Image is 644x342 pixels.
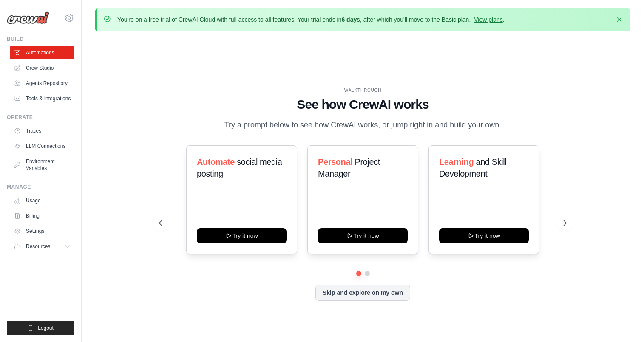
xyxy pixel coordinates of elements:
[318,157,352,167] span: Personal
[26,243,50,250] span: Resources
[159,87,567,93] div: WALKTHROUGH
[10,194,74,207] a: Usage
[10,224,74,238] a: Settings
[7,114,74,121] div: Operate
[38,325,54,331] span: Logout
[439,228,529,243] button: Try it now
[439,157,474,167] span: Learning
[10,92,74,105] a: Tools & Integrations
[220,119,506,131] p: Try a prompt below to see how CrewAI works, or jump right in and build your own.
[197,157,282,178] span: social media posting
[341,16,360,23] strong: 6 days
[318,157,380,178] span: Project Manager
[197,157,235,167] span: Automate
[10,155,74,175] a: Environment Variables
[7,184,74,190] div: Manage
[7,11,49,24] img: Logo
[10,76,74,90] a: Agents Repository
[439,157,506,178] span: and Skill Development
[10,124,74,138] a: Traces
[10,240,74,253] button: Resources
[10,46,74,59] a: Automations
[117,15,505,24] p: You're on a free trial of CrewAI Cloud with full access to all features. Your trial ends in , aft...
[159,97,567,112] h1: See how CrewAI works
[318,228,408,243] button: Try it now
[7,321,74,335] button: Logout
[10,61,74,75] a: Crew Studio
[474,16,502,23] a: View plans
[7,36,74,42] div: Build
[315,285,410,301] button: Skip and explore on my own
[197,228,287,243] button: Try it now
[10,209,74,223] a: Billing
[10,139,74,153] a: LLM Connections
